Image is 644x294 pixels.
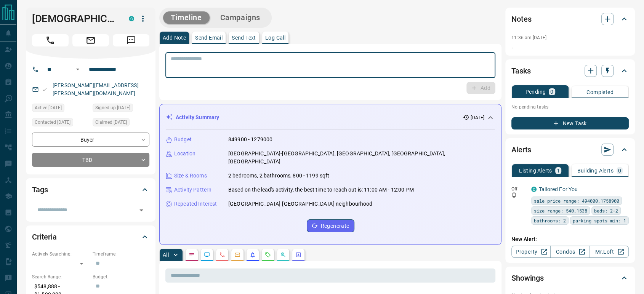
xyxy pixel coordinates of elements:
div: Mon Aug 11 2025 [93,104,149,114]
p: Actively Searching: [32,251,89,257]
div: Tasks [511,62,629,80]
h2: Tasks [511,65,530,77]
span: size range: 540,1538 [534,207,587,214]
button: Timeline [163,11,210,24]
p: All [163,252,169,257]
p: Budget [174,136,192,144]
svg: Notes [189,252,195,258]
p: 2 bedrooms, 2 bathrooms, 800 - 1199 sqft [228,172,329,180]
p: Budget: [93,273,149,280]
a: Condos [550,246,590,258]
p: 0 [550,89,553,94]
p: Completed [586,89,614,95]
p: No pending tasks [511,101,629,113]
p: Based on the lead's activity, the best time to reach out is: 11:00 AM - 12:00 PM [228,186,414,194]
svg: Email Valid [42,87,47,92]
span: beds: 2-2 [594,207,618,214]
p: Add Note [163,35,186,40]
svg: Calls [219,252,225,258]
p: Timeframe: [93,251,149,257]
p: New Alert: [511,235,629,243]
div: TBD [32,153,149,167]
h2: Showings [511,272,544,284]
a: Mr.Loft [590,246,629,258]
span: Email [72,34,109,46]
svg: Listing Alerts [250,252,256,258]
div: Mon Aug 11 2025 [32,118,89,129]
p: [GEOGRAPHIC_DATA]-[GEOGRAPHIC_DATA] neighbourhood [228,200,372,208]
div: Criteria [32,228,149,246]
span: Message [113,34,149,46]
a: Property [511,246,551,258]
button: Regenerate [307,219,354,232]
p: Send Text [232,35,256,40]
p: Size & Rooms [174,172,207,180]
p: Off [511,185,527,192]
div: condos.ca [531,187,537,192]
button: Open [73,65,82,74]
h1: [DEMOGRAPHIC_DATA] [32,13,117,25]
p: Activity Pattern [174,186,211,194]
p: Log Call [265,35,285,40]
span: Signed up [DATE] [95,104,130,112]
svg: Opportunities [280,252,286,258]
span: bathrooms: 2 [534,217,566,224]
h2: Alerts [511,144,531,156]
div: Buyer [32,133,149,147]
svg: Requests [265,252,271,258]
p: Listing Alerts [519,168,552,173]
p: . [511,43,629,51]
div: Showings [511,269,629,287]
p: [DATE] [471,114,484,121]
p: 849900 - 1279000 [228,136,272,144]
p: [GEOGRAPHIC_DATA]-[GEOGRAPHIC_DATA], [GEOGRAPHIC_DATA], [GEOGRAPHIC_DATA], [GEOGRAPHIC_DATA] [228,150,495,166]
p: Search Range: [32,273,89,280]
svg: Emails [234,252,240,258]
div: Mon Aug 11 2025 [93,118,149,129]
p: 11:36 am [DATE] [511,35,546,40]
p: 1 [557,168,560,173]
p: Activity Summary [176,113,219,121]
span: Call [32,34,69,46]
span: Active [DATE] [35,104,62,112]
p: 0 [618,168,621,173]
span: Contacted [DATE] [35,118,70,126]
div: Tags [32,181,149,199]
span: Claimed [DATE] [95,118,127,126]
div: condos.ca [129,16,134,21]
h2: Notes [511,13,531,25]
div: Activity Summary[DATE] [166,110,495,125]
p: Repeated Interest [174,200,217,208]
p: Send Email [195,35,223,40]
div: Notes [511,10,629,28]
svg: Lead Browsing Activity [204,252,210,258]
button: Open [136,205,147,216]
div: Alerts [511,141,629,159]
div: Mon Aug 11 2025 [32,104,89,114]
button: New Task [511,117,629,129]
h2: Tags [32,184,48,196]
a: [PERSON_NAME][EMAIL_ADDRESS][PERSON_NAME][DOMAIN_NAME] [53,82,139,96]
button: Campaigns [213,11,268,24]
span: parking spots min: 1 [573,217,626,224]
p: Building Alerts [577,168,614,173]
a: Tailored For You [539,186,578,192]
svg: Push Notification Only [511,192,517,198]
svg: Agent Actions [295,252,301,258]
span: sale price range: 494000,1758900 [534,197,619,205]
p: Location [174,150,195,158]
h2: Criteria [32,231,57,243]
p: Pending [525,89,546,94]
